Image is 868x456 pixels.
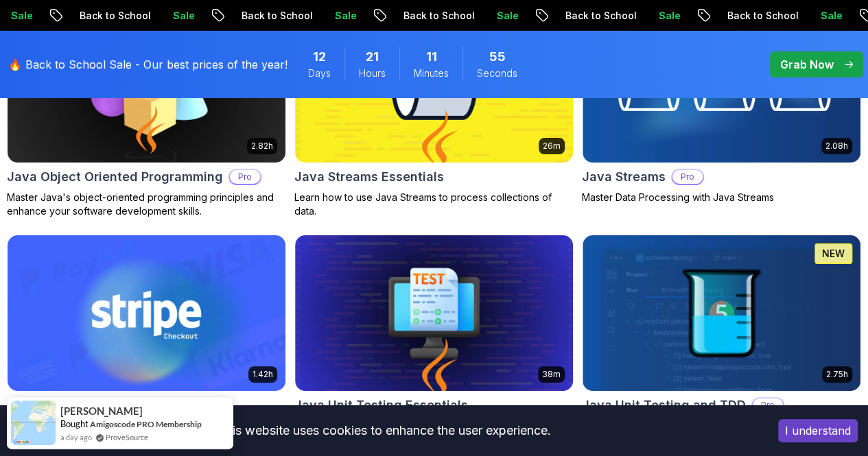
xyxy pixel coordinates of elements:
[672,170,703,184] p: Pro
[7,396,104,415] h2: Stripe Checkout
[403,9,447,23] p: Sale
[313,47,326,67] span: 12 Days
[780,56,834,73] p: Grab Now
[826,369,848,380] p: 2.75h
[106,431,148,443] a: ProveSource
[294,191,574,218] p: Learn how to use Java Streams to process collections of data.
[80,9,124,23] p: Sale
[8,56,288,73] p: 🔥 Back to School Sale - Our best prices of the year!
[753,398,783,412] p: Pro
[477,67,517,80] span: Seconds
[60,431,92,443] span: a day ago
[294,167,444,187] h2: Java Streams Essentials
[565,9,609,23] p: Sale
[7,7,286,219] a: Java Object Oriented Programming card2.82hJava Object Oriented ProgrammingProMaster Java's object...
[825,141,848,152] p: 2.08h
[414,67,449,80] span: Minutes
[542,369,561,380] p: 38m
[60,405,143,417] span: [PERSON_NAME]
[230,170,260,184] p: Pro
[366,47,379,67] span: 21 Hours
[543,141,561,152] p: 26m
[90,419,202,429] a: Amigoscode PRO Membership
[148,9,242,23] p: Back to School
[634,9,727,23] p: Back to School
[582,167,666,187] h2: Java Streams
[727,9,771,23] p: Sale
[582,396,746,415] h2: Java Unit Testing and TDD
[11,400,56,445] img: provesource social proof notification image
[253,369,273,380] p: 1.42h
[778,419,858,442] button: Accept cookies
[294,7,574,219] a: Java Streams Essentials card26mJava Streams EssentialsLearn how to use Java Streams to process co...
[310,9,403,23] p: Back to School
[472,9,565,23] p: Back to School
[295,235,573,391] img: Java Unit Testing Essentials card
[251,141,273,152] p: 2.82h
[242,9,285,23] p: Sale
[294,396,468,415] h2: Java Unit Testing Essentials
[10,416,758,446] div: This website uses cookies to enhance the user experience.
[489,47,506,67] span: 55 Seconds
[426,47,437,67] span: 11 Minutes
[294,235,574,433] a: Java Unit Testing Essentials card38mJava Unit Testing EssentialsLearn the basics of unit testing ...
[582,191,861,204] p: Master Data Processing with Java Streams
[8,235,285,391] img: Stripe Checkout card
[7,235,286,433] a: Stripe Checkout card1.42hStripe CheckoutProAccept payments from your customers with Stripe Checkout.
[7,191,286,218] p: Master Java's object-oriented programming principles and enhance your software development skills.
[60,418,89,429] span: Bought
[822,247,845,261] p: NEW
[359,67,386,80] span: Hours
[308,67,331,80] span: Days
[582,7,861,205] a: Java Streams card2.08hJava StreamsProMaster Data Processing with Java Streams
[583,235,860,391] img: Java Unit Testing and TDD card
[7,167,223,187] h2: Java Object Oriented Programming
